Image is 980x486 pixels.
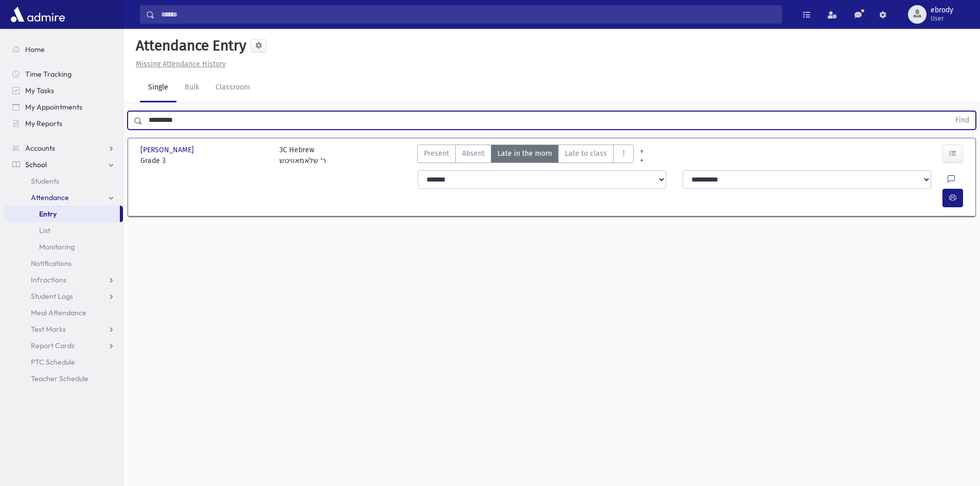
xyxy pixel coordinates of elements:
[25,69,72,79] span: Time Tracking
[4,239,123,255] a: Monitoring
[4,255,123,272] a: Notifications
[31,193,69,202] span: Attendance
[4,222,123,239] a: List
[25,119,62,128] span: My Reports
[39,209,57,219] span: Entry
[279,145,326,166] div: 3C Hebrew ר' שלאמאוויטש
[31,259,72,268] span: Notifications
[25,102,82,112] span: My Appointments
[25,45,45,54] span: Home
[132,60,226,68] a: Missing Attendance History
[417,145,634,166] div: AttTypes
[31,275,66,284] span: Infractions
[25,86,54,95] span: My Tasks
[4,189,123,206] a: Attendance
[4,206,120,222] a: Entry
[497,148,552,159] span: Late in the morn
[176,74,207,102] a: Bulk
[4,173,123,189] a: Students
[4,272,123,288] a: Infractions
[8,4,67,25] img: AdmirePro
[4,354,123,370] a: PTC Schedule
[31,308,86,317] span: Meal Attendance
[31,325,66,334] span: Test Marks
[31,176,59,186] span: Students
[424,148,449,159] span: Present
[155,5,781,24] input: Search
[4,288,123,304] a: Student Logs
[4,337,123,354] a: Report Cards
[31,292,73,301] span: Student Logs
[4,304,123,321] a: Meal Attendance
[931,14,953,23] span: User
[4,140,123,156] a: Accounts
[931,6,953,14] span: ebrody
[4,115,123,132] a: My Reports
[4,156,123,173] a: School
[136,60,226,68] u: Missing Attendance History
[31,374,88,383] span: Teacher Schedule
[207,74,258,102] a: Classroom
[25,160,47,169] span: School
[4,99,123,115] a: My Appointments
[31,357,75,367] span: PTC Schedule
[4,82,123,99] a: My Tasks
[4,41,123,58] a: Home
[39,242,75,251] span: Monitoring
[4,321,123,337] a: Test Marks
[39,226,50,235] span: List
[462,148,485,159] span: Absent
[31,341,75,350] span: Report Cards
[4,370,123,387] a: Teacher Schedule
[140,74,176,102] a: Single
[565,148,607,159] span: Late to class
[132,37,246,55] h5: Attendance Entry
[4,66,123,82] a: Time Tracking
[140,145,196,155] span: [PERSON_NAME]
[25,143,55,153] span: Accounts
[140,155,269,166] span: Grade 3
[949,112,975,129] button: Find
